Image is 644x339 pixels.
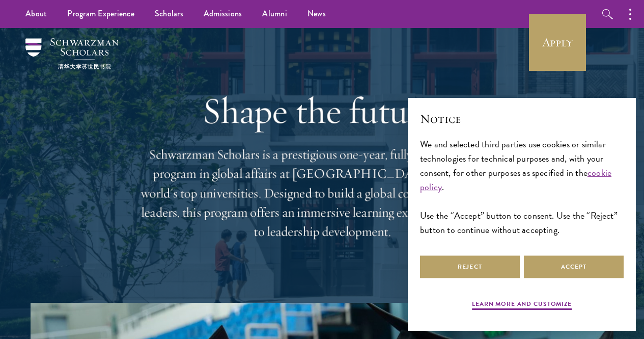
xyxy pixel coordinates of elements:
[139,89,506,132] h1: Shape the future.
[472,299,572,311] button: Learn more and customize
[420,137,624,238] div: We and selected third parties use cookies or similar technologies for technical purposes and, wit...
[25,38,119,69] img: Schwarzman Scholars
[529,14,586,71] a: Apply
[420,166,611,194] a: cookie policy
[524,255,624,278] button: Accept
[420,110,624,127] h2: Notice
[420,255,520,278] button: Reject
[139,145,506,242] p: Schwarzman Scholars is a prestigious one-year, fully funded master’s program in global affairs at...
